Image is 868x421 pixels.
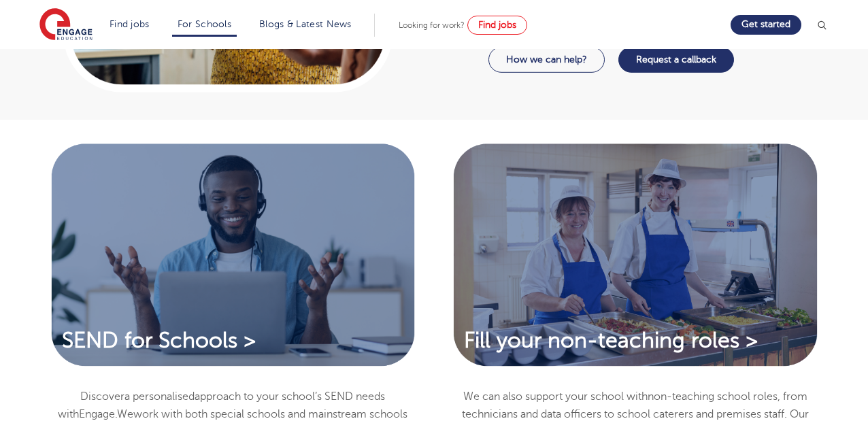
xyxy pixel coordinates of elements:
span: approach to your school’s SEND needs with [58,390,385,420]
span: Discover [80,390,124,403]
span: We can also support your school with [463,390,648,403]
a: Fill your non-teaching roles > [450,328,771,354]
a: SEND for Schools > [48,328,269,354]
span: a personal [124,390,175,403]
span: Looking for work? [399,20,465,30]
span: ised [175,390,195,403]
span: Engage [79,408,115,420]
a: Blogs & Latest News [259,19,352,29]
a: Request a callback [618,47,734,73]
span: . [115,408,117,420]
span: Fill your non-teaching roles > [464,329,758,352]
a: Find jobs [467,16,527,35]
img: Engage Education [39,8,93,42]
a: For Schools [178,19,231,29]
img: Fill your non-teaching roles [450,140,820,371]
a: Find jobs [110,19,150,29]
img: SEND for Schools [48,140,418,371]
a: How we can help? [488,47,605,73]
span: SEND for Schools > [62,329,256,352]
span: We [117,408,133,420]
span: Find jobs [478,20,516,30]
a: Get started [731,15,801,35]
